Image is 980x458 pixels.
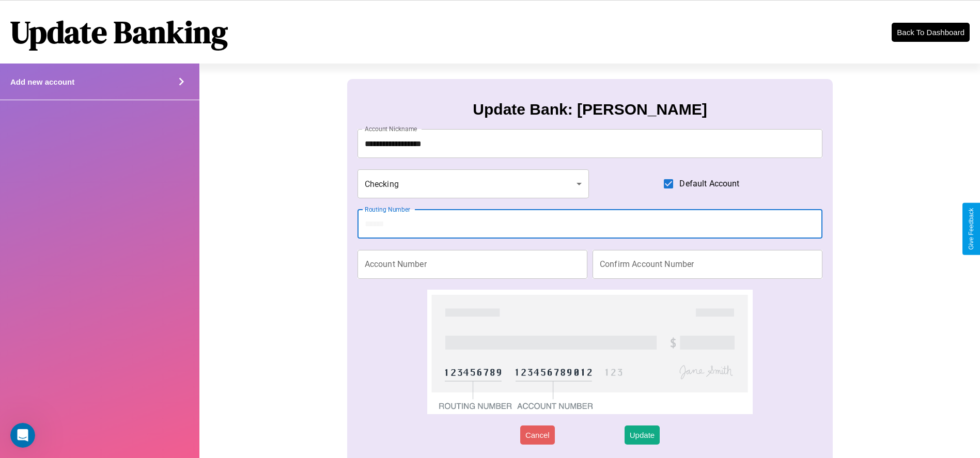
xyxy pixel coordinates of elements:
[892,23,970,42] button: Back To Dashboard
[10,77,74,86] h4: Add new account
[520,425,555,445] button: Cancel
[625,425,660,445] button: Update
[473,101,707,118] h3: Update Bank: [PERSON_NAME]
[357,169,589,198] div: Checking
[10,423,35,448] iframe: Intercom live chat
[679,178,739,190] span: Default Account
[365,205,410,214] label: Routing Number
[365,124,417,133] label: Account Nickname
[968,208,975,250] div: Give Feedback
[427,290,753,414] img: check
[10,11,228,53] h1: Update Banking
